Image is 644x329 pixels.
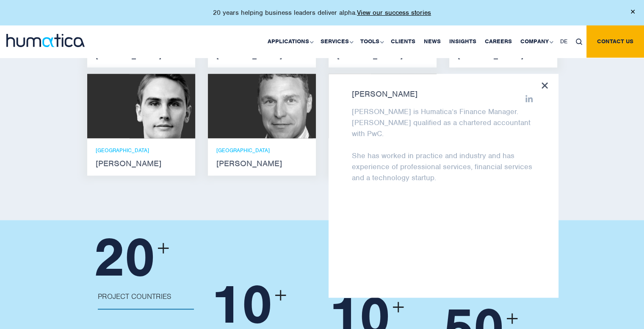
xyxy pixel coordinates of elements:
[216,160,307,167] strong: [PERSON_NAME]
[352,91,535,98] strong: [PERSON_NAME]
[481,25,516,58] a: Careers
[216,52,307,59] strong: [PERSON_NAME]
[356,25,387,58] a: Tools
[387,25,420,58] a: Clients
[158,235,169,262] span: +
[352,150,535,183] p: She has worked in practice and industry and has experience of professional services, financial se...
[560,38,567,45] span: DE
[420,25,445,58] a: News
[6,34,85,47] img: logo
[130,74,195,138] img: Paul Simpson
[216,147,307,154] p: [GEOGRAPHIC_DATA]
[96,147,187,154] p: [GEOGRAPHIC_DATA]
[263,25,316,58] a: Applications
[94,224,155,290] span: 20
[586,25,644,58] a: Contact us
[445,25,481,58] a: Insights
[316,25,356,58] a: Services
[458,52,549,59] strong: [PERSON_NAME]
[576,39,582,45] img: search_icon
[516,25,556,58] a: Company
[98,292,194,309] p: Project Countries
[556,25,572,58] a: DE
[250,74,316,138] img: Bryan Turner
[392,294,404,321] span: +
[96,160,187,167] strong: [PERSON_NAME]
[357,8,431,17] a: View our success stories
[337,52,428,59] strong: [PERSON_NAME]
[96,52,187,59] strong: [PERSON_NAME]
[213,8,431,17] p: 20 years helping business leaders deliver alpha.
[275,282,287,309] span: +
[352,106,535,139] p: [PERSON_NAME] is Humatica’s Finance Manager. [PERSON_NAME] qualified as a chartered accountant wi...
